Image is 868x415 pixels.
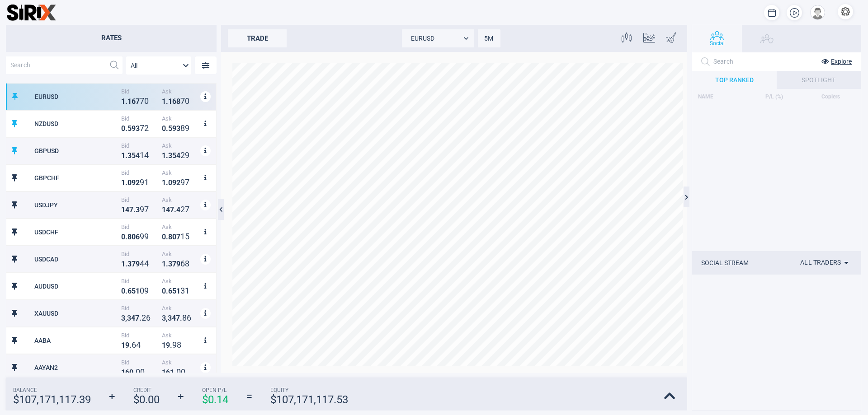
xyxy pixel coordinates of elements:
[172,260,176,268] strong: 7
[140,367,145,377] strong: 0
[177,340,181,350] strong: 8
[172,287,176,295] strong: 5
[129,341,132,350] strong: .
[34,120,119,127] div: NZDUSD
[180,150,185,160] strong: 2
[133,368,136,377] strong: .
[144,177,149,187] strong: 1
[34,147,119,154] div: GBPUSD
[174,205,176,214] strong: .
[182,313,187,322] strong: 8
[121,196,157,203] span: Bid
[121,251,157,257] span: Bid
[162,115,198,122] span: Ask
[185,232,189,241] strong: 5
[136,124,140,133] strong: 3
[109,390,115,403] strong: +
[172,97,176,106] strong: 6
[136,233,140,241] strong: 6
[162,169,198,176] span: Ask
[270,387,348,393] span: Equity
[168,151,172,160] strong: 3
[180,96,185,106] strong: 7
[125,260,127,268] strong: .
[162,314,166,322] strong: 3
[6,56,105,74] input: Search
[777,71,861,89] div: SPOTLIGHT
[133,205,136,214] strong: .
[185,123,189,133] strong: 9
[402,29,474,47] div: EURUSD
[162,196,198,203] span: Ask
[121,178,125,187] strong: 1
[172,151,176,160] strong: 5
[162,224,198,230] span: Ask
[810,5,825,20] div: open your profile
[142,313,146,322] strong: 2
[140,96,144,106] strong: 7
[127,260,132,268] strong: 3
[126,56,191,75] div: All
[166,341,170,350] strong: 9
[121,224,157,230] span: Bid
[125,341,129,350] strong: 9
[125,97,127,106] strong: .
[697,89,746,104] th: NAME
[170,205,174,214] strong: 7
[162,151,166,160] strong: 1
[136,205,140,214] strong: 3
[121,368,125,377] strong: 1
[34,256,119,263] div: USDCAD
[180,205,185,214] strong: 2
[127,151,132,160] strong: 3
[168,124,172,133] strong: 5
[121,278,157,284] span: Bid
[146,313,151,322] strong: 6
[127,178,132,187] strong: 0
[121,314,125,322] strong: 3
[132,178,136,187] strong: 9
[125,205,129,214] strong: 4
[162,233,166,241] strong: 0
[692,71,777,89] div: TOP RANKED
[125,368,129,377] strong: 6
[121,97,125,106] strong: 1
[140,286,144,295] strong: 0
[692,25,742,52] button: Social
[132,124,136,133] strong: 9
[176,97,180,106] strong: 8
[176,287,180,295] strong: 1
[34,283,119,290] div: AUDUSD
[746,89,802,104] th: P/L (%)
[132,260,136,268] strong: 7
[185,259,189,268] strong: 8
[140,123,144,133] strong: 7
[180,177,185,187] strong: 9
[132,287,136,295] strong: 5
[132,233,136,241] strong: 0
[168,314,172,322] strong: 3
[6,25,217,52] h2: Rates
[246,390,252,403] strong: =
[34,174,119,182] div: GBPCHF
[185,96,189,106] strong: 0
[13,387,91,393] span: Balance
[162,260,166,268] strong: 1
[34,337,119,344] div: AABA
[162,278,198,284] span: Ask
[180,286,185,295] strong: 3
[162,142,198,149] span: Ask
[168,97,172,106] strong: 1
[125,314,127,322] strong: ,
[176,233,180,241] strong: 7
[34,310,119,317] div: XAUUSD
[144,259,149,268] strong: 4
[172,340,177,350] strong: 9
[125,233,127,241] strong: .
[125,124,127,133] strong: .
[121,305,157,312] span: Bid
[136,97,140,106] strong: 7
[168,233,172,241] strong: 8
[478,29,500,47] div: 5M
[162,368,166,377] strong: 1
